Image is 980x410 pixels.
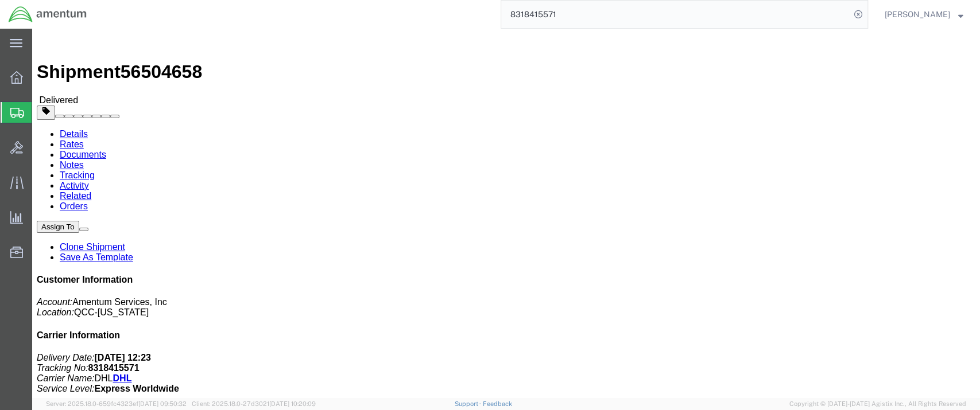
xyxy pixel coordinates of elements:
[501,1,850,28] input: Search for shipment number, reference number
[269,400,316,407] span: [DATE] 10:20:09
[192,400,316,407] span: Client: 2025.18.0-27d3021
[138,400,187,407] span: [DATE] 09:50:32
[885,8,950,21] span: Sammuel Ball
[483,400,512,407] a: Feedback
[789,399,966,409] span: Copyright © [DATE]-[DATE] Agistix Inc., All Rights Reserved
[8,6,87,23] img: logo
[32,29,980,398] iframe: FS Legacy Container
[454,400,483,407] a: Support
[884,7,964,21] button: [PERSON_NAME]
[46,400,187,407] span: Server: 2025.18.0-659fc4323ef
